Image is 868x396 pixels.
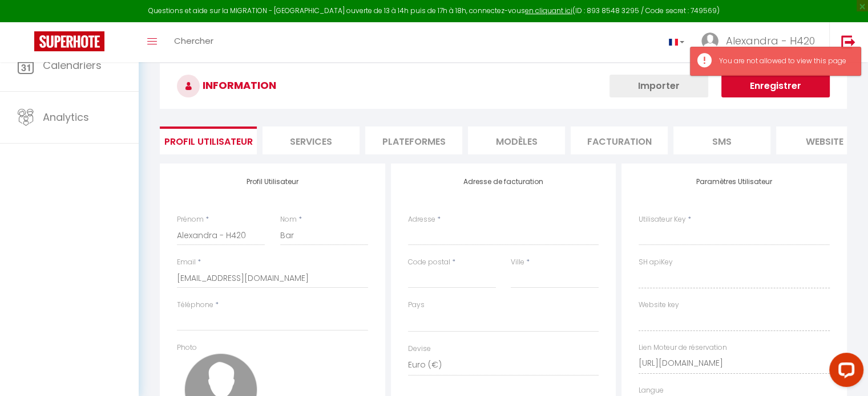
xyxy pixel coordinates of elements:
label: Utilisateur Key [639,214,686,225]
label: Devise [408,344,431,354]
label: Lien Moteur de réservation [639,342,727,353]
a: ... Alexandra - H420 [693,22,829,62]
label: Téléphone [177,300,213,311]
div: You are not allowed to view this page [719,56,849,67]
iframe: LiveChat chat widget [820,348,868,396]
label: Ville [511,257,524,268]
li: SMS [673,126,770,154]
label: Nom [280,214,297,225]
span: Calendriers [43,58,102,72]
a: en cliquant ici [525,6,572,15]
img: logout [841,35,855,49]
label: Adresse [408,214,435,225]
li: Facturation [571,126,668,154]
li: Profil Utilisateur [160,126,257,154]
label: SH apiKey [639,257,673,268]
button: Importer [609,75,708,97]
label: Prénom [177,214,204,225]
h4: Adresse de facturation [408,178,599,186]
label: Photo [177,342,197,353]
img: ... [701,32,718,50]
span: Analytics [43,110,89,124]
label: Code postal [408,257,450,268]
li: MODÈLES [468,126,565,154]
label: Email [177,257,196,268]
label: Website key [639,300,679,311]
span: Alexandra - H420 [726,34,815,48]
h4: Paramètres Utilisateur [639,178,830,186]
li: Plateformes [365,126,462,154]
a: Chercher [165,22,222,62]
h3: INFORMATION [160,63,847,109]
button: Enregistrer [721,75,830,97]
img: Super Booking [34,31,104,51]
li: Services [263,126,360,154]
label: Langue [639,385,664,396]
label: Pays [408,300,425,311]
span: Chercher [174,35,213,47]
h4: Profil Utilisateur [177,178,368,186]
